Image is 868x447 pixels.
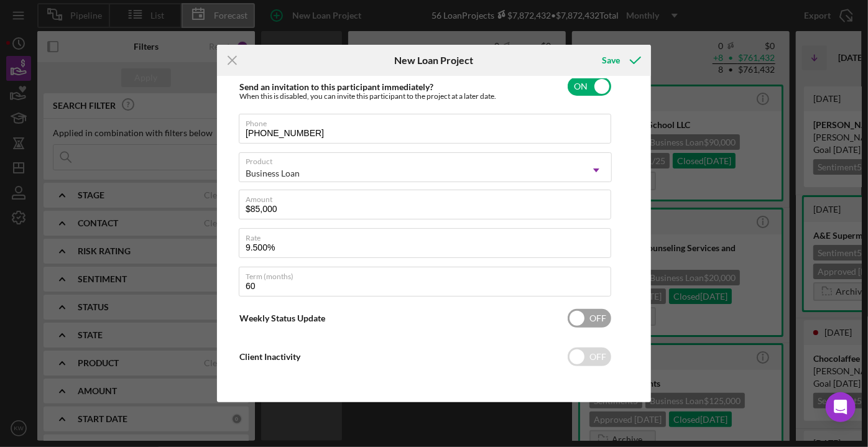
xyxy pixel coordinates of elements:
label: Rate [246,229,611,242]
label: Send an invitation to this participant immediately? [239,81,433,92]
label: Amount [246,190,611,204]
div: Open Intercom Messenger [826,392,856,422]
label: Term (months) [246,267,611,281]
button: Save [589,48,651,73]
label: Client Inactivity [239,351,300,362]
div: Save [602,48,620,73]
label: Phone [246,114,611,128]
h6: New Loan Project [395,55,474,66]
div: Business Loan [246,168,300,178]
label: Weekly Status Update [239,313,325,323]
div: When this is disabled, you can invite this participant to the project at a later date. [239,92,496,101]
